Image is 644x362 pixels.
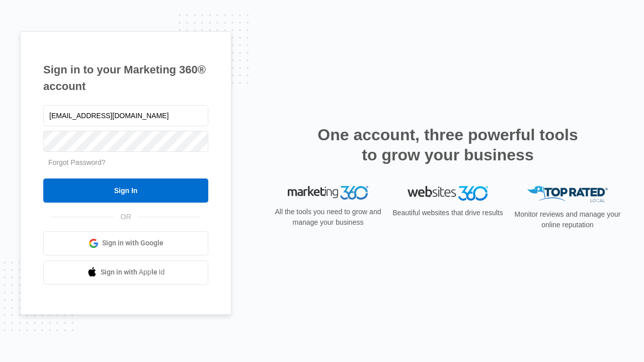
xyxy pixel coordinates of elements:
[102,238,164,248] span: Sign in with Google
[288,186,368,200] img: Marketing 360
[511,209,624,230] p: Monitor reviews and manage your online reputation
[314,125,581,165] h2: One account, three powerful tools to grow your business
[391,208,504,218] p: Beautiful websites that drive results
[408,186,488,201] img: Websites 360
[114,212,138,222] span: OR
[48,158,106,166] a: Forgot Password?
[43,61,208,95] h1: Sign in to your Marketing 360® account
[43,260,208,285] a: Sign in with Apple Id
[43,231,208,255] a: Sign in with Google
[527,186,608,203] img: Top Rated Local
[101,267,165,278] span: Sign in with Apple Id
[43,105,208,126] input: Email
[272,207,384,228] p: All the tools you need to grow and manage your business
[43,178,208,203] input: Sign In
